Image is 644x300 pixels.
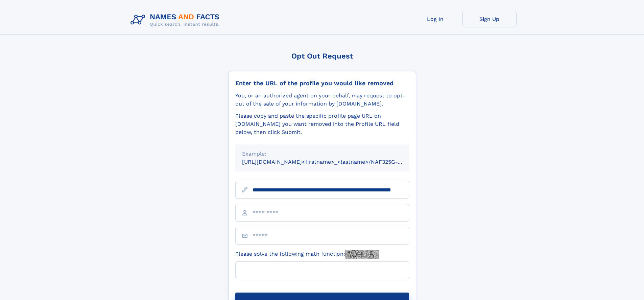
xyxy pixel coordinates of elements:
[235,250,379,259] label: Please solve the following math function:
[242,159,422,165] small: [URL][DOMAIN_NAME]<firstname>_<lastname>/NAF325G-xxxxxxxx
[235,112,409,136] div: Please copy and paste the specific profile page URL on [DOMAIN_NAME] you want removed into the Pr...
[408,11,462,27] a: Log In
[242,150,402,158] div: Example:
[462,11,517,27] a: Sign Up
[235,79,409,87] div: Enter the URL of the profile you would like removed
[228,52,416,60] div: Opt Out Request
[235,92,409,108] div: You, or an authorized agent on your behalf, may request to opt-out of the sale of your informatio...
[128,11,225,29] img: Logo Names and Facts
